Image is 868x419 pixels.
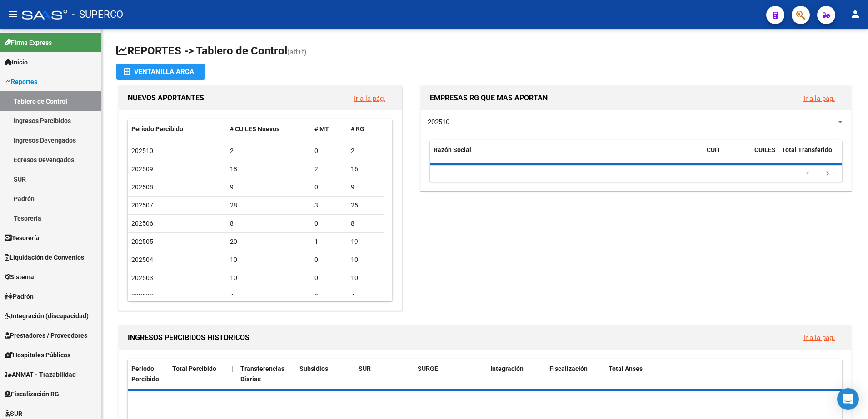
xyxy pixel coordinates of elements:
span: - SUPERCO [72,5,123,25]
div: Open Intercom Messenger [837,388,859,410]
span: Inicio [5,57,28,67]
div: 25 [351,200,380,211]
span: CUIT [707,146,721,153]
datatable-header-cell: Integración [487,359,546,389]
span: CUILES [754,146,776,153]
span: Integración (discapacidad) [5,311,89,321]
span: 202503 [131,274,153,281]
span: 202504 [131,256,153,263]
datatable-header-cell: Total Anses [605,359,833,389]
span: Total Percibido [172,365,216,372]
div: 28 [230,200,308,211]
datatable-header-cell: Total Transferido [778,140,842,170]
div: 3 [314,200,344,211]
div: 19 [351,237,380,247]
datatable-header-cell: # CUILES Nuevos [226,119,311,139]
span: Reportes [5,77,37,87]
span: Total Transferido [782,146,832,153]
span: 202507 [131,202,153,209]
span: Padrón [5,291,34,301]
span: EMPRESAS RG QUE MAS APORTAN [430,94,548,102]
button: Ir a la pág. [347,90,393,107]
span: Período Percibido [131,365,159,383]
span: Liquidación de Convenios [5,252,84,262]
span: # RG [351,125,364,133]
span: | [231,365,233,372]
span: 202505 [131,238,153,245]
span: 202508 [131,183,153,191]
datatable-header-cell: CUIT [703,140,751,170]
div: 10 [230,255,308,265]
span: Período Percibido [131,125,183,133]
span: Subsidios [299,365,328,372]
span: 202510 [131,147,153,154]
span: SURGE [418,365,438,372]
span: Transferencias Diarias [240,365,284,383]
span: Prestadores / Proveedores [5,330,87,340]
span: 202502 [131,292,153,300]
div: 0 [314,146,344,156]
datatable-header-cell: Transferencias Diarias [237,359,296,389]
span: # CUILES Nuevos [230,125,279,133]
span: 202509 [131,165,153,173]
span: Total Anses [609,365,643,372]
div: 9 [351,182,380,192]
button: Ir a la pág. [796,329,842,346]
span: Sistema [5,272,34,282]
div: Ventanilla ARCA [124,64,198,80]
datatable-header-cell: Período Percibido [128,359,169,389]
div: 0 [314,182,344,192]
div: 16 [351,164,380,174]
datatable-header-cell: Fiscalización [546,359,605,389]
datatable-header-cell: Razón Social [430,140,703,170]
span: INGRESOS PERCIBIDOS HISTORICOS [128,333,249,342]
span: 202506 [131,220,153,227]
div: 8 [351,218,380,229]
div: 10 [230,273,308,283]
span: Fiscalización [549,365,588,372]
div: 2 [230,146,308,156]
div: 1 [314,237,344,247]
div: 0 [314,218,344,229]
span: Hospitales Públicos [5,350,70,360]
div: 10 [351,255,380,265]
mat-icon: person [850,9,861,20]
div: 2 [351,146,380,156]
div: 9 [230,182,308,192]
a: Ir a la pág. [354,94,385,103]
datatable-header-cell: # RG [347,119,384,139]
datatable-header-cell: Subsidios [296,359,355,389]
a: Ir a la pág. [803,334,835,342]
datatable-header-cell: | [228,359,237,389]
div: 8 [230,218,308,229]
span: Fiscalización RG [5,389,59,399]
span: SUR [5,409,22,419]
div: 18 [230,164,308,174]
div: 4 [230,291,308,301]
div: 0 [314,291,344,301]
div: 2 [314,164,344,174]
div: 4 [351,291,380,301]
div: 0 [314,273,344,283]
datatable-header-cell: SUR [355,359,414,389]
h1: REPORTES -> Tablero de Control [116,44,853,59]
datatable-header-cell: Total Percibido [169,359,228,389]
mat-icon: menu [7,9,18,20]
span: SUR [359,365,371,372]
span: (alt+t) [287,48,307,56]
datatable-header-cell: SURGE [414,359,487,389]
span: 202510 [428,118,449,126]
div: 0 [314,255,344,265]
span: # MT [314,125,329,133]
datatable-header-cell: # MT [311,119,347,139]
div: 20 [230,237,308,247]
button: Ventanilla ARCA [116,64,205,80]
span: Integración [490,365,524,372]
a: go to next page [819,169,836,179]
span: NUEVOS APORTANTES [128,94,204,102]
span: Tesorería [5,233,40,243]
span: Razón Social [434,146,471,153]
a: go to previous page [799,169,816,179]
datatable-header-cell: CUILES [751,140,778,170]
span: ANMAT - Trazabilidad [5,370,76,380]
